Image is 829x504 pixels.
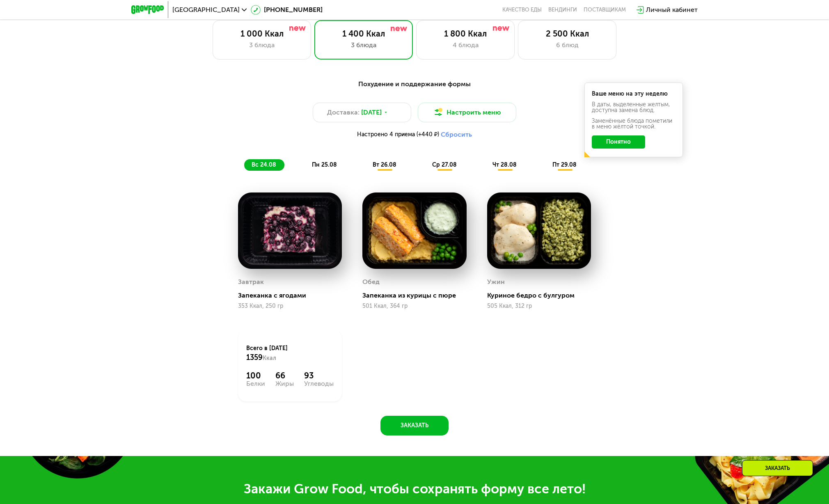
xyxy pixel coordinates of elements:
[246,344,334,362] div: Всего в [DATE]
[487,303,591,309] div: 505 Ккал, 312 гр
[221,29,302,39] div: 1 000 Ккал
[425,29,506,39] div: 1 800 Ккал
[425,40,506,50] div: 4 блюда
[172,79,657,89] div: Похудение и поддержание формы
[742,460,813,476] div: Заказать
[246,371,265,380] div: 100
[502,7,542,13] a: Качество еды
[527,29,608,39] div: 2 500 Ккал
[552,161,577,168] span: пт 29.08
[592,102,676,113] div: В даты, выделенные желтым, доступна замена блюд.
[380,416,449,435] button: Заказать
[252,161,276,168] span: вс 24.08
[548,7,577,13] a: Вендинги
[263,355,276,362] span: Ккал
[275,380,294,387] div: Жиры
[327,108,360,117] span: Доставка:
[362,303,466,309] div: 501 Ккал, 364 гр
[441,131,472,139] button: Сбросить
[251,5,323,15] a: [PHONE_NUMBER]
[323,40,404,50] div: 3 блюда
[362,291,473,300] div: Запеканка из курицы с пюре
[592,91,676,97] div: Ваше меню на эту неделю
[323,29,404,39] div: 1 400 Ккал
[527,40,608,50] div: 6 блюд
[487,276,505,288] div: Ужин
[362,276,380,288] div: Обед
[312,161,337,168] span: пн 25.08
[172,7,240,13] span: [GEOGRAPHIC_DATA]
[238,303,342,309] div: 353 Ккал, 250 гр
[592,135,645,149] button: Понятно
[361,108,382,117] span: [DATE]
[304,380,334,387] div: Углеводы
[304,371,334,380] div: 93
[246,353,263,362] span: 1359
[418,103,516,122] button: Настроить меню
[246,380,265,387] div: Белки
[432,161,457,168] span: ср 27.08
[492,161,517,168] span: чт 28.08
[592,118,676,130] div: Заменённые блюда пометили в меню жёлтой точкой.
[238,276,264,288] div: Завтрак
[221,40,302,50] div: 3 блюда
[646,5,698,15] div: Личный кабинет
[238,291,348,300] div: Запеканка с ягодами
[275,371,294,380] div: 66
[373,161,396,168] span: вт 26.08
[357,132,439,137] span: Настроено 4 приема (+440 ₽)
[584,7,626,13] div: поставщикам
[487,291,598,300] div: Куриное бедро с булгуром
